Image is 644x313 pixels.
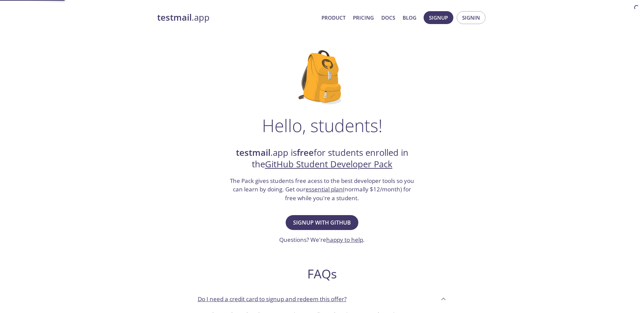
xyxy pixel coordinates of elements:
[286,215,358,230] button: Signup with GitHub
[198,295,347,304] p: Do I need a credit card to signup and redeem this offer?
[229,176,415,203] h3: The Pack gives students free acess to the best developer tools so you can learn by doing. Get our...
[262,115,382,135] h1: Hello, students!
[236,147,270,159] strong: testmail
[424,11,453,24] button: Signup
[306,185,343,193] a: essential plan
[326,236,363,244] a: happy to help
[297,147,314,159] strong: free
[429,13,448,22] span: Signup
[157,12,316,23] a: testmail.app
[157,12,192,23] strong: testmail
[192,290,452,308] div: Do I need a credit card to signup and redeem this offer?
[229,147,415,170] h2: .app is for students enrolled in the
[192,266,452,281] h2: FAQs
[299,50,345,104] img: github-student-backpack.png
[381,13,395,22] a: Docs
[457,11,485,24] button: Signin
[279,235,365,244] h3: Questions? We're .
[353,13,374,22] a: Pricing
[462,13,480,22] span: Signin
[403,13,416,22] a: Blog
[321,13,345,22] a: Product
[265,158,392,170] a: GitHub Student Developer Pack
[293,218,351,227] span: Signup with GitHub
